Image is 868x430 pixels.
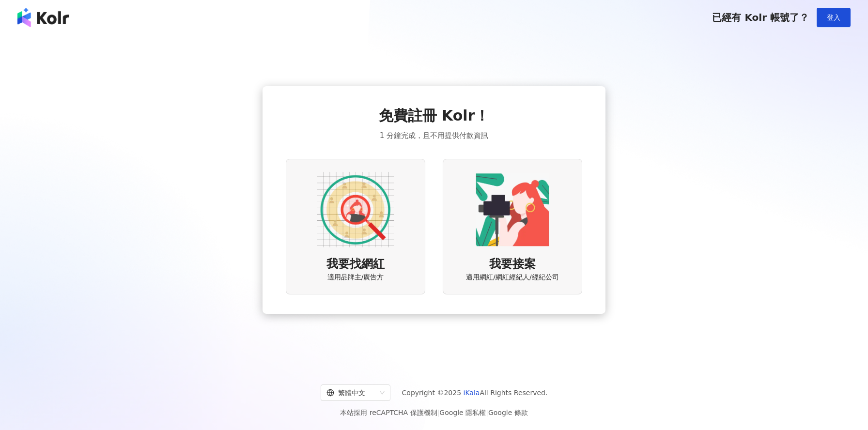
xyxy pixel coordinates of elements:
span: Copyright © 2025 All Rights Reserved. [402,387,548,399]
button: 登入 [817,8,851,27]
span: 本站採用 reCAPTCHA 保護機制 [340,407,527,418]
a: Google 條款 [488,409,528,416]
span: 適用品牌主/廣告方 [327,273,384,282]
span: 1 分鐘完成，且不用提供付款資訊 [380,130,488,141]
a: iKala [464,389,480,397]
span: 適用網紅/網紅經紀人/經紀公司 [466,273,558,282]
img: KOL identity option [474,171,551,248]
img: logo [17,8,69,27]
span: | [486,409,488,416]
span: 已經有 Kolr 帳號了？ [712,12,809,23]
img: AD identity option [317,171,394,248]
span: 我要接案 [489,256,536,273]
span: | [437,409,440,416]
div: 繁體中文 [326,385,376,400]
a: Google 隱私權 [439,409,486,416]
span: 登入 [827,14,840,21]
span: 免費註冊 Kolr！ [379,106,490,126]
span: 我要找網紅 [326,256,385,273]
